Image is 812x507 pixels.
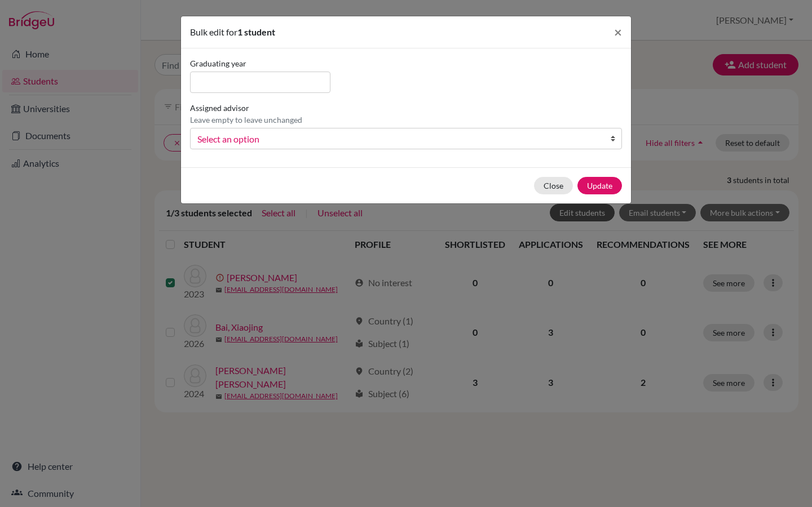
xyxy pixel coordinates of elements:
label: Assigned advisor [190,102,302,126]
label: Graduating year [190,57,330,69]
button: Close [534,177,573,194]
span: Select an option [197,132,600,146]
span: Bulk edit for [190,26,237,37]
p: Leave empty to leave unchanged [190,114,302,126]
span: 1 student [237,26,275,37]
button: Close [605,16,631,48]
span: × [614,24,622,40]
button: Update [577,177,622,194]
